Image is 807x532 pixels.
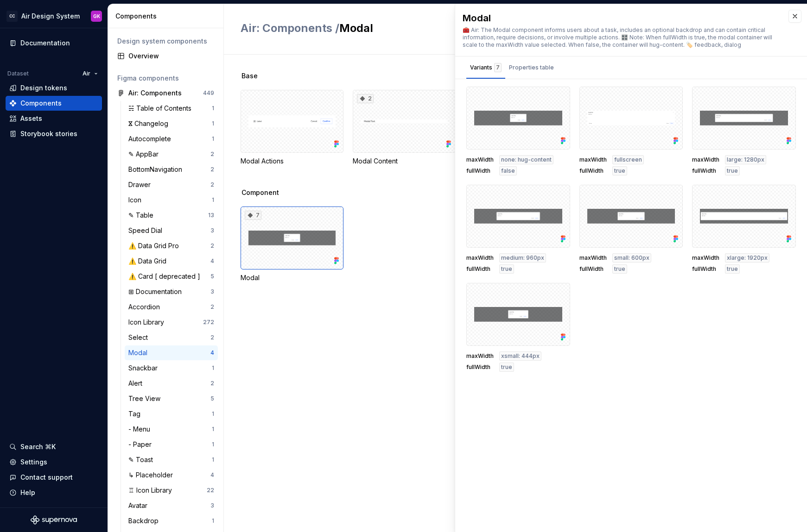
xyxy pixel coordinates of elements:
div: 1 [212,196,214,204]
div: Variants [470,63,502,72]
a: Snackbar1 [125,361,218,376]
div: 7 [245,211,261,220]
div: 1 [212,120,214,127]
button: CCAir Design SystemGK [2,6,106,26]
a: Tag1 [125,407,218,421]
div: Modal Actions [241,90,343,166]
a: ⚠️ Card [ deprecated ]5 [125,269,218,284]
a: Autocomplete1 [125,131,218,146]
div: ✎ Table [128,211,157,220]
div: 5 [210,273,214,280]
a: ⚠️ Data Grid4 [125,254,218,269]
svg: Supernova Logo [31,515,77,525]
div: 4 [210,257,214,265]
div: 1 [212,135,214,143]
span: true [614,167,625,175]
div: 3 [210,502,214,509]
span: true [501,363,512,371]
a: ⴵ Changelog1 [125,116,218,131]
a: - Menu1 [125,422,218,437]
div: Avatar [128,501,151,510]
div: 1 [212,364,214,372]
div: Alert [128,379,146,388]
div: GK [93,13,100,20]
div: Components [115,12,220,21]
a: ♖ Icon Library22 [125,483,218,498]
div: 1 [212,426,214,433]
div: ↳ Placeholder [128,470,177,480]
div: ✎ Toast [128,455,157,464]
a: Speed Dial3 [125,223,218,238]
div: Drawer [128,180,154,189]
div: Modal Content [353,156,456,166]
div: ⊞ Documentation [128,287,185,296]
div: 2 [210,166,214,173]
span: fullWidth [579,265,607,273]
div: 2 [210,334,214,341]
div: 7 [494,63,502,72]
a: Avatar3 [125,498,218,513]
a: Assets [6,111,102,126]
span: Air [83,70,90,77]
div: Assets [20,114,42,123]
a: Design tokens [6,81,102,95]
div: 2 [210,303,214,311]
span: Air: Components / [241,21,339,35]
a: Icon1 [125,193,218,207]
div: 2 [210,181,214,188]
div: Documentation [20,38,70,48]
a: Modal4 [125,345,218,360]
a: ✎ Toast1 [125,452,218,467]
button: Search ⌘K [6,439,102,454]
span: xsmall: 444px [501,352,540,360]
div: ⚠️ Data Grid Pro [128,241,183,250]
div: 2 [210,150,214,158]
div: Select [128,333,152,342]
div: Tree View [128,394,164,403]
div: Modal [128,348,151,357]
div: ☵ Table of Contents [128,104,195,113]
div: ⴵ Changelog [128,119,172,128]
div: Accordion [128,302,164,312]
div: - Paper [128,440,155,449]
div: Help [20,488,35,497]
div: Storybook stories [20,129,77,138]
div: Snackbar [128,363,161,373]
div: ⚠️ Card [ deprecated ] [128,272,204,281]
button: Contact support [6,470,102,485]
a: Storybook stories [6,126,102,141]
a: Documentation [6,36,102,50]
div: 1 [212,517,214,525]
span: xlarge: 1920px [727,254,768,262]
a: BottomNavigation2 [125,162,218,177]
a: ✎ AppBar2 [125,147,218,162]
a: Accordion2 [125,300,218,314]
a: ☵ Table of Contents1 [125,101,218,116]
div: ♖ Icon Library [128,486,176,495]
a: Overview [114,49,218,63]
a: Tree View5 [125,391,218,406]
span: fullscreen [614,156,642,163]
a: Icon Library272 [125,315,218,330]
div: Icon [128,195,145,205]
div: 4 [210,471,214,479]
div: ✎ AppBar [128,150,162,159]
div: BottomNavigation [128,165,186,174]
div: Overview [128,51,214,61]
div: Modal Actions [241,156,343,166]
span: fullWidth [579,167,607,175]
button: Help [6,485,102,500]
div: CC [6,11,18,22]
a: ↳ Placeholder4 [125,468,218,482]
div: 22 [207,487,214,494]
span: maxWidth [466,254,494,262]
span: true [501,265,512,273]
div: 7Modal [241,207,343,282]
div: Air Design System [21,12,80,21]
a: Air: Components449 [114,86,218,100]
div: 4 [210,349,214,357]
a: Alert2 [125,376,218,391]
span: large: 1280px [727,156,764,163]
span: fullWidth [692,167,719,175]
